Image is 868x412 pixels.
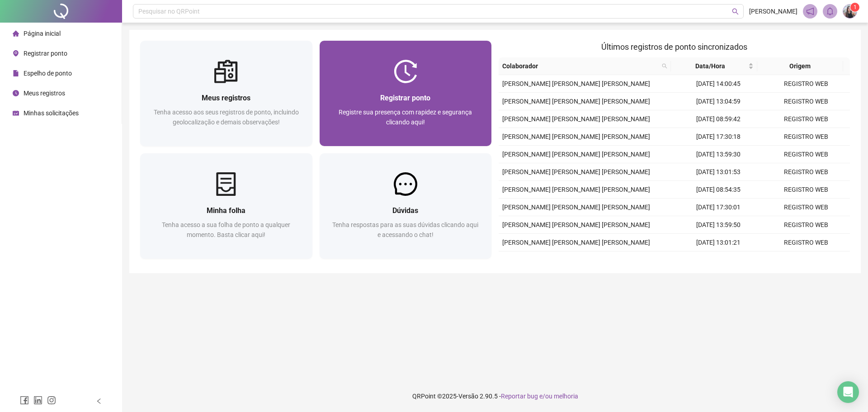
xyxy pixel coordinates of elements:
[13,30,19,37] span: home
[20,396,29,405] span: facebook
[762,146,850,163] td: REGISTRO WEB
[502,221,650,228] span: [PERSON_NAME] [PERSON_NAME] [PERSON_NAME]
[140,153,312,259] a: Minha folhaTenha acesso a sua folha de ponto a qualquer momento. Basta clicar aqui!
[33,396,42,405] span: linkedin
[458,393,478,400] span: Versão
[762,128,850,146] td: REGISTRO WEB
[662,63,667,69] span: search
[24,50,67,57] span: Registrar ponto
[13,50,19,57] span: environment
[122,380,868,412] footer: QRPoint © 2025 - 2.90.5 -
[601,42,747,52] span: Últimos registros de ponto sincronizados
[502,61,658,71] span: Colaborador
[762,251,850,269] td: REGISTRO WEB
[826,7,834,15] span: bell
[675,75,762,93] td: [DATE] 14:00:45
[843,5,857,18] img: 69463
[675,93,762,110] td: [DATE] 13:04:59
[660,59,669,73] span: search
[332,221,478,238] span: Tenha respostas para as suas dúvidas clicando aqui e acessando o chat!
[96,398,102,404] span: left
[837,381,859,403] div: Open Intercom Messenger
[675,146,762,163] td: [DATE] 13:59:30
[501,393,578,400] span: Reportar bug e/ou melhoria
[732,8,739,15] span: search
[762,110,850,128] td: REGISTRO WEB
[207,206,245,215] span: Minha folha
[13,110,19,116] span: schedule
[850,3,859,12] sup: Atualize o seu contato no menu Meus Dados
[502,186,650,193] span: [PERSON_NAME] [PERSON_NAME] [PERSON_NAME]
[675,199,762,216] td: [DATE] 17:30:01
[675,181,762,199] td: [DATE] 08:54:35
[671,57,757,75] th: Data/Hora
[202,94,250,102] span: Meus registros
[140,41,312,146] a: Meus registrosTenha acesso aos seus registros de ponto, incluindo geolocalização e demais observa...
[502,98,650,105] span: [PERSON_NAME] [PERSON_NAME] [PERSON_NAME]
[762,75,850,93] td: REGISTRO WEB
[675,216,762,234] td: [DATE] 13:59:50
[47,396,56,405] span: instagram
[675,61,746,71] span: Data/Hora
[24,70,72,77] span: Espelho de ponto
[762,181,850,199] td: REGISTRO WEB
[675,163,762,181] td: [DATE] 13:01:53
[675,251,762,269] td: [DATE] 08:54:41
[675,234,762,251] td: [DATE] 13:01:21
[762,199,850,216] td: REGISTRO WEB
[854,4,857,10] span: 1
[675,110,762,128] td: [DATE] 08:59:42
[502,115,650,123] span: [PERSON_NAME] [PERSON_NAME] [PERSON_NAME]
[13,70,19,76] span: file
[339,109,472,126] span: Registre sua presença com rapidez e segurança clicando aqui!
[749,6,797,16] span: [PERSON_NAME]
[380,94,430,102] span: Registrar ponto
[24,30,61,37] span: Página inicial
[806,7,814,15] span: notification
[392,206,418,215] span: Dúvidas
[502,80,650,87] span: [PERSON_NAME] [PERSON_NAME] [PERSON_NAME]
[762,234,850,251] td: REGISTRO WEB
[154,109,299,126] span: Tenha acesso aos seus registros de ponto, incluindo geolocalização e demais observações!
[24,109,79,117] span: Minhas solicitações
[502,151,650,158] span: [PERSON_NAME] [PERSON_NAME] [PERSON_NAME]
[502,168,650,175] span: [PERSON_NAME] [PERSON_NAME] [PERSON_NAME]
[757,57,844,75] th: Origem
[502,204,650,211] span: [PERSON_NAME] [PERSON_NAME] [PERSON_NAME]
[13,90,19,96] span: clock-circle
[675,128,762,146] td: [DATE] 17:30:18
[320,41,492,146] a: Registrar pontoRegistre sua presença com rapidez e segurança clicando aqui!
[320,153,492,259] a: DúvidasTenha respostas para as suas dúvidas clicando aqui e acessando o chat!
[162,221,290,238] span: Tenha acesso a sua folha de ponto a qualquer momento. Basta clicar aqui!
[502,133,650,140] span: [PERSON_NAME] [PERSON_NAME] [PERSON_NAME]
[24,90,65,97] span: Meus registros
[502,239,650,246] span: [PERSON_NAME] [PERSON_NAME] [PERSON_NAME]
[762,93,850,110] td: REGISTRO WEB
[762,163,850,181] td: REGISTRO WEB
[762,216,850,234] td: REGISTRO WEB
